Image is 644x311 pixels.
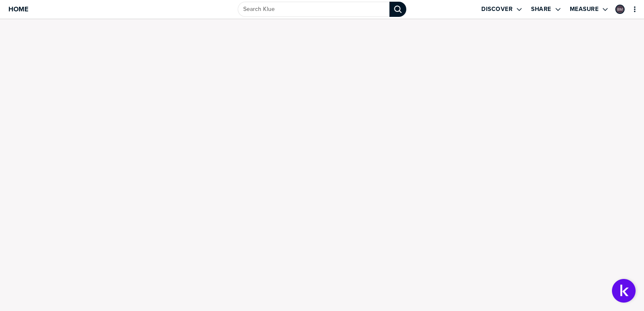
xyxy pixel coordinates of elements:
div: Search Klue [389,2,406,17]
button: Open Support Center [612,279,636,303]
span: Home [8,5,28,13]
label: Share [531,5,551,13]
label: Discover [481,5,513,13]
img: 773b312f6bb182941ae6a8f00171ac48-sml.png [616,5,624,13]
a: Edit Profile [614,4,625,15]
label: Measure [570,5,599,13]
input: Search Klue [238,2,389,17]
div: Barb Mard [615,5,625,14]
